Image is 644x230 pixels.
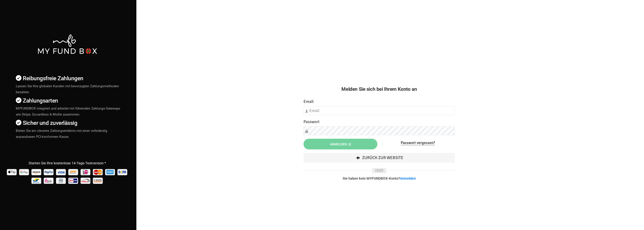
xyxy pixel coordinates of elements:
span: ODER [372,168,386,173]
h4: Zahlungsarten [16,96,122,105]
span: Anmelden [330,142,351,146]
span: MYFUNDBOX integriert und arbeitet mit führenden Zahlungs-Gateways wie Stripe, Gocardless & Mollie... [16,106,120,116]
input: Email [303,106,455,115]
img: giropay [68,176,79,185]
a: Zurück zur Website [303,153,455,163]
img: Google Pay [19,168,30,176]
img: sepa Pay [117,168,128,176]
img: Paypal [43,168,55,176]
img: Amazon [31,168,42,176]
h4: Reibungsfreie Zahlungen [16,74,122,83]
img: mb Pay [55,176,67,185]
img: american_express Pay [105,168,116,176]
img: Mastercard Pay [92,168,104,176]
img: p24 Pay [80,176,91,185]
img: Ideal Pay [80,168,91,176]
span: Bieten Sie ein cleveres Zahlungserlebnis mit einer vollständig anpassbaren PCI-konformen Kasse. [16,129,107,139]
img: mfbwhite.png [37,34,98,55]
span: Lassen Sie Ihre globalen Kunden mit bevorzugten Zahlungsmethoden bezahlen. [16,84,119,94]
p: Sie haben kein MYFUNDBOX-Konto? [303,177,455,180]
img: EPS Pay [43,176,55,185]
label: Passwort [303,119,319,125]
img: Bancontact Pay [31,176,42,185]
a: Passwort vergessen? [401,140,435,145]
img: Apple Pay [6,168,18,176]
button: Anmelden [303,139,377,149]
a: Anmelden [400,176,416,180]
h4: Sicher und zuverlässig [16,119,122,127]
img: Sofort Pay [68,168,79,176]
h2: Melden Sie sich bei Ihrem Konto an [303,85,455,93]
img: banktransfer [92,176,104,185]
img: Visa [55,168,67,176]
label: Email [303,98,314,105]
